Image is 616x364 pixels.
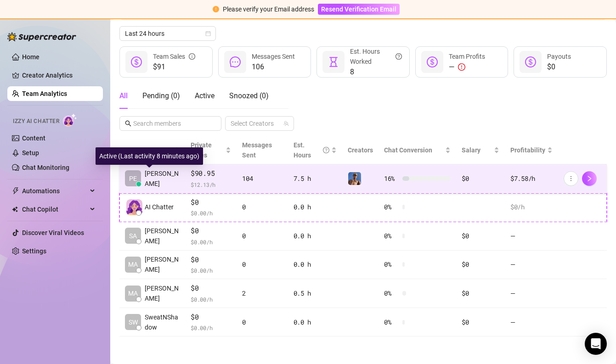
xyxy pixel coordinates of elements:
span: Payouts [547,53,571,60]
span: $0 [191,225,231,236]
span: $0 [547,62,571,73]
div: Pending ( 0 ) [142,90,180,101]
button: Resend Verification Email [318,4,400,15]
span: calendar [205,31,211,36]
span: message [230,56,241,67]
span: 16 % [384,174,399,184]
span: [PERSON_NAME] [145,254,180,274]
div: 0 [242,317,282,327]
div: 0 [242,259,282,269]
th: Creators [342,136,379,164]
div: $7.58 /h [510,174,553,184]
span: more [568,175,574,182]
span: $ 0.00 /h [191,208,231,218]
div: Est. Hours [294,140,329,160]
span: exclamation-circle [213,6,219,12]
div: 104 [242,174,282,184]
span: AI Chatter [145,202,174,212]
span: SweatNShadow [145,312,180,332]
span: Salary [462,146,480,154]
img: Chat Copilot [12,206,18,213]
span: dollar-circle [131,56,142,67]
span: 0 % [384,288,399,298]
span: 0 % [384,317,399,327]
span: Messages Sent [252,53,295,60]
a: Creator Analytics [22,68,96,83]
span: [PERSON_NAME] [145,283,180,303]
span: Resend Verification Email [321,6,396,13]
div: $0 [462,174,499,184]
img: Dallas [348,172,361,185]
span: Profitability [510,146,545,154]
span: $ 12.13 /h [191,180,231,189]
div: Open Intercom Messenger [585,333,607,355]
span: 8 [350,67,402,78]
div: 0 [242,231,282,241]
span: Chat Conversion [384,146,432,154]
a: Settings [22,247,46,255]
div: — [449,62,485,73]
div: 0.0 h [294,231,337,241]
a: Content [22,134,45,142]
span: MA [128,259,138,269]
td: — [505,222,558,251]
td: — [505,279,558,308]
span: dollar-circle [525,56,536,67]
span: hourglass [328,56,339,67]
span: $0 [191,312,231,323]
span: [PERSON_NAME] [145,226,180,246]
span: Last 24 hours [125,27,210,40]
span: Messages Sent [242,141,272,159]
span: dollar-circle [427,56,438,67]
div: All [119,90,128,101]
div: $0 [462,259,499,269]
span: right [586,175,593,182]
div: Team Sales [153,51,195,62]
div: 0 [242,202,282,212]
span: SW [129,317,138,327]
div: $0 [462,231,499,241]
span: 0 % [384,231,399,241]
input: Search members [133,118,209,129]
span: MA [128,288,138,298]
img: izzy-ai-chatter-avatar-DDCN_rTZ.svg [126,199,142,215]
span: $91 [153,62,195,73]
span: Izzy AI Chatter [13,117,59,126]
div: 2 [242,288,282,298]
span: PE [129,174,137,184]
span: thunderbolt [12,187,19,195]
span: question-circle [323,140,329,160]
span: 106 [252,62,295,73]
span: Team Profits [449,53,485,60]
span: $90.95 [191,168,231,179]
img: logo-BBDzfeDw.svg [7,32,76,41]
span: Snoozed ( 0 ) [229,91,269,100]
div: Active (Last activity 8 minutes ago) [96,147,203,165]
div: 0.5 h [294,288,337,298]
span: exclamation-circle [458,63,465,71]
span: Automations [22,184,87,198]
span: $ 0.00 /h [191,237,231,246]
a: Discover Viral Videos [22,229,84,236]
span: search [125,120,131,127]
div: $0 /h [510,202,553,212]
th: Name [119,136,185,164]
td: — [505,251,558,280]
span: $0 [191,197,231,208]
span: $ 0.00 /h [191,295,231,304]
span: $0 [191,254,231,265]
span: [PERSON_NAME] [145,168,180,189]
img: AI Chatter [63,113,77,127]
span: $ 0.00 /h [191,266,231,275]
div: $0 [462,288,499,298]
div: 0.0 h [294,202,337,212]
span: 0 % [384,202,399,212]
div: Please verify your Email address [223,4,314,14]
span: team [283,121,289,126]
span: info-circle [189,51,195,62]
span: Private Sales [191,141,212,159]
a: Chat Monitoring [22,164,69,171]
span: 0 % [384,259,399,269]
a: Team Analytics [22,90,67,97]
span: Chat Copilot [22,202,87,217]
